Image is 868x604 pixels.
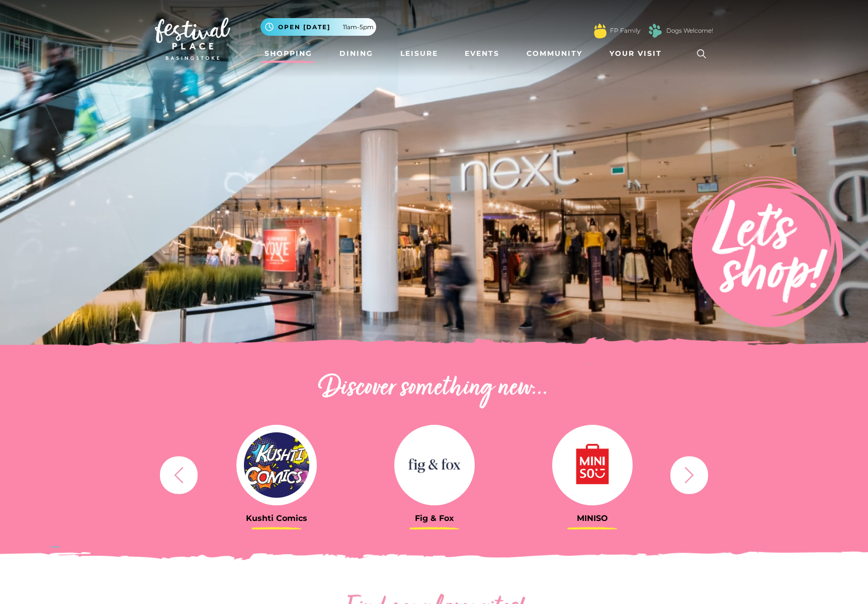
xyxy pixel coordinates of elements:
h2: Discover something new... [155,372,713,405]
h3: Fig & Fox [363,513,506,523]
a: Dogs Welcome! [666,26,713,35]
button: Open [DATE] 11am-5pm [261,18,376,36]
a: Fig & Fox [363,425,506,523]
a: Kushti Comics [205,425,348,523]
h3: MINISO [521,513,664,523]
a: Leisure [396,44,442,63]
a: Shopping [261,44,316,63]
img: Festival Place Logo [155,18,230,60]
a: Events [461,44,503,63]
span: 11am-5pm [343,23,374,32]
span: Your Visit [610,48,662,59]
a: Your Visit [605,44,671,63]
a: Dining [335,44,377,63]
a: Community [523,44,586,63]
span: Open [DATE] [278,23,330,32]
h3: Kushti Comics [205,513,348,523]
a: FP Family [610,26,640,35]
a: MINISO [521,425,664,523]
